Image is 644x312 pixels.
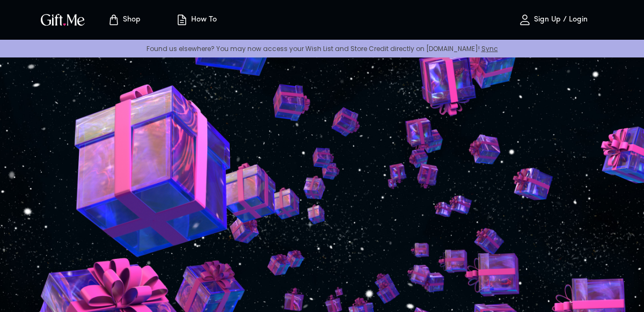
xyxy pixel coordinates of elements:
img: how-to.svg [175,13,188,26]
p: Found us elsewhere? You may now access your Wish List and Store Credit directly on [DOMAIN_NAME]! [9,44,635,53]
a: Sync [481,44,498,53]
p: How To [188,16,217,25]
button: Sign Up / Login [499,3,606,37]
button: GiftMe Logo [38,13,88,26]
img: GiftMe Logo [39,12,87,27]
p: Shop [120,16,141,25]
p: Sign Up / Login [531,16,588,25]
button: How To [166,3,225,37]
button: Store page [94,3,153,37]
